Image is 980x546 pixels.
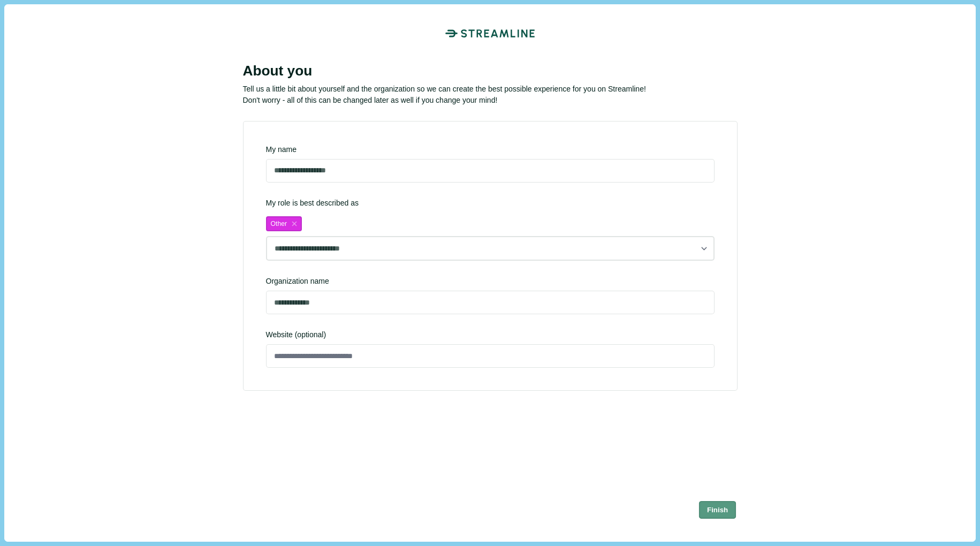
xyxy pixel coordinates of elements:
p: Tell us a little bit about yourself and the organization so we can create the best possible exper... [243,84,738,95]
div: About you [243,63,738,80]
div: Organization name [266,276,715,287]
button: close [290,219,299,229]
span: Other [271,220,287,228]
div: My name [266,144,715,155]
div: My role is best described as [266,198,715,261]
p: Don't worry - all of this can be changed later as well if you change your mind! [243,95,738,106]
span: Website (optional) [266,329,715,340]
button: Finish [699,500,736,518]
